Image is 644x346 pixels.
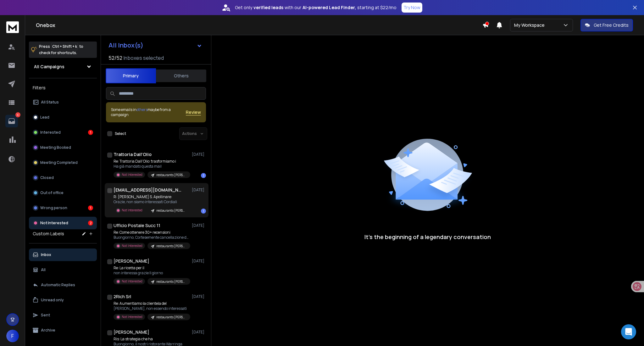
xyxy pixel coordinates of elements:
p: Meeting Completed [40,160,78,165]
p: Not Interested [122,315,142,319]
p: Not Interested [40,220,68,226]
button: Meeting Completed [29,156,97,169]
p: [DATE] [192,152,206,157]
p: [PERSON_NAME], non essendo interessati [114,306,189,311]
p: My Workspace [514,22,547,28]
p: Lead [40,115,49,120]
p: Interested [40,130,61,135]
p: Not Interested [122,243,142,248]
p: Get only with our starting at $22/mo [235,4,397,11]
button: Meeting Booked [29,141,97,154]
p: Not Interested [122,279,142,284]
button: Closed [29,171,97,184]
button: Inbox [29,248,97,261]
p: [DATE] [192,259,206,264]
p: Try Now [403,4,420,11]
strong: AI-powered Lead Finder, [303,4,356,11]
button: Interested1 [29,126,97,139]
button: Get Free Credits [580,19,633,31]
span: 52 / 52 [108,54,122,62]
p: Re: Trattoria Dall’Olio: trasformiamo i [114,159,189,164]
p: [DATE] [192,223,206,228]
p: restaurants [PERSON_NAME] [156,279,186,284]
h1: [PERSON_NAME] [114,329,149,335]
h1: All Campaigns [34,64,64,70]
p: All Status [41,100,59,105]
p: [DATE] [192,187,206,193]
p: non interessa grazie Il giorno [114,271,189,276]
h1: All Inbox(s) [108,42,143,48]
button: Not Interested2 [29,217,97,229]
div: 1 [201,209,206,214]
h1: 2Rich Srl [114,293,131,300]
p: Inbox [41,252,51,257]
p: Sent [41,313,50,318]
p: All [41,267,46,272]
button: Primary [106,68,156,83]
h3: Custom Labels [33,231,64,237]
p: Meeting Booked [40,145,71,150]
p: Unread only [41,298,64,303]
div: 2 [88,220,93,226]
p: Ha già mandato questa mail [114,164,189,169]
p: Re: La ricetta per il [114,265,189,271]
p: Buongiorno, Cortesemente cancellazione dalla mailing list Grazie > [114,235,189,240]
button: Try Now [402,3,422,13]
button: Review [186,109,201,115]
p: Ris: La strategia che ha [114,337,189,342]
span: others [136,107,147,112]
p: Out of office [40,190,64,195]
label: Select [115,131,126,136]
p: restaurants [PERSON_NAME] [156,208,186,213]
p: Not Interested [122,172,142,177]
p: Get Free Credits [594,22,629,28]
button: Sent [29,309,97,321]
p: Press to check for shortcuts. [39,43,83,56]
button: Unread only [29,294,97,306]
h1: Onebox [36,21,482,29]
p: restaurants [PERSON_NAME] [156,244,186,248]
button: Automatic Replies [29,279,97,291]
h3: Inboxes selected [124,54,164,62]
h1: [EMAIL_ADDRESS][DOMAIN_NAME] [114,187,183,193]
p: R: [PERSON_NAME] S. Apollinare: [114,194,189,199]
p: [DATE] [192,294,206,299]
p: Archive [41,328,55,333]
p: restaurants [PERSON_NAME] [156,173,186,177]
p: Automatic Replies [41,282,75,287]
p: Not Interested [122,208,142,213]
button: Wrong person1 [29,202,97,214]
button: All Inbox(s) [103,39,207,52]
button: F [6,330,19,342]
div: Some emails in maybe from a campaign [111,107,186,117]
div: 1 [88,130,93,135]
button: All Status [29,96,97,109]
p: Closed [40,175,54,180]
div: 1 [201,173,206,178]
p: Wrong person [40,205,67,210]
h1: [PERSON_NAME] [114,258,149,264]
h3: Filters [29,83,97,92]
p: Re: Aumentiamo la clientela del [114,301,189,306]
p: restaurants [PERSON_NAME] [156,315,186,320]
a: 4 [5,115,18,127]
button: Archive [29,324,97,337]
p: It’s the beginning of a legendary conversation [364,232,491,241]
button: Others [156,69,206,83]
p: Re: Come ottenere 30+ recensioni [114,230,189,235]
button: All [29,264,97,276]
button: Lead [29,111,97,124]
div: 1 [88,205,93,210]
button: All Campaigns [29,60,97,73]
img: logo [6,21,19,33]
p: 4 [15,112,20,117]
div: Open Intercom Messenger [621,324,636,339]
span: Ctrl + Shift + k [51,43,78,50]
strong: verified leads [253,4,283,11]
h1: Trattoria Dall'Olio [114,151,152,158]
p: Grazie, non siamo interessati Cordiali [114,199,189,204]
h1: Ufficio Postale Succ 11 [114,222,160,229]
